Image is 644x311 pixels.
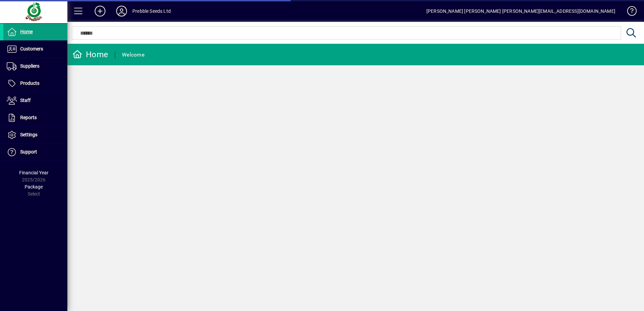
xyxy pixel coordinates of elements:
a: Suppliers [3,58,67,75]
div: Prebble Seeds Ltd [132,6,171,16]
div: Welcome [122,49,144,60]
button: Add [89,5,111,17]
span: Package [25,184,43,189]
a: Reports [3,109,67,126]
div: Home [72,49,108,60]
a: Products [3,75,67,92]
span: Settings [20,132,37,137]
a: Settings [3,127,67,143]
div: [PERSON_NAME] [PERSON_NAME] [PERSON_NAME][EMAIL_ADDRESS][DOMAIN_NAME] [426,6,615,16]
a: Support [3,144,67,161]
a: Knowledge Base [622,1,636,23]
button: Profile [111,5,132,17]
span: Support [20,149,37,154]
span: Reports [20,115,37,120]
span: Customers [20,46,43,51]
a: Staff [3,92,67,109]
span: Staff [20,98,31,103]
span: Suppliers [20,63,39,69]
a: Customers [3,41,67,58]
span: Home [20,29,33,34]
span: Products [20,80,39,86]
span: Financial Year [19,170,49,175]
